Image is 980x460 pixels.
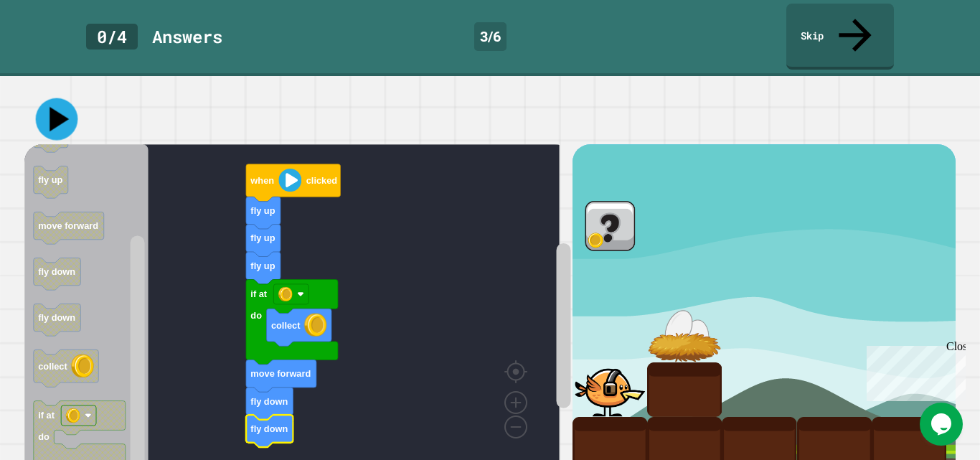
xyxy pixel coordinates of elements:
text: move forward [251,368,311,379]
div: Chat with us now!Close [6,6,99,91]
text: fly up [251,205,275,216]
text: fly down [251,423,288,434]
div: 0 / 4 [86,24,138,50]
div: Answer s [152,24,222,50]
text: do [251,310,263,321]
iframe: chat widget [920,403,966,446]
text: collect [38,361,67,372]
text: if at [38,410,55,421]
text: fly up [251,260,275,271]
text: collect [271,320,301,331]
text: when [250,175,275,186]
text: if at [251,288,268,299]
text: fly up [38,174,62,185]
text: fly down [38,266,75,277]
div: 3 / 6 [474,22,507,51]
text: fly up [251,233,275,243]
text: move forward [38,220,98,231]
text: do [38,432,50,443]
iframe: chat widget [861,340,966,401]
text: fly down [38,312,75,323]
text: clicked [306,175,337,186]
text: fly down [251,396,288,407]
a: Skip [786,4,894,70]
